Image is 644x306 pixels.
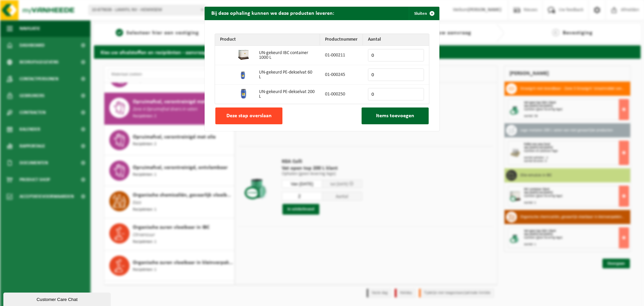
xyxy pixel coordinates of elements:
button: Items toevoegen [362,107,429,124]
td: 01-000250 [320,85,363,104]
th: Aantal [363,34,429,46]
h2: Bij deze ophaling kunnen we deze producten leveren: [205,7,341,19]
span: Items toevoegen [376,113,414,119]
th: Product [215,34,320,46]
span: Deze stap overslaan [226,113,272,119]
iframe: chat widget [3,291,112,306]
button: Sluiten [409,7,439,20]
th: Productnummer [320,34,363,46]
img: 01-000211 [238,49,249,60]
td: 01-000245 [320,65,363,85]
td: 01-000211 [320,46,363,65]
img: 01-000250 [238,88,249,99]
button: Deze stap overslaan [215,107,282,124]
td: UN-gekeurd IBC container 1000 L [254,46,320,65]
img: 01-000245 [238,69,249,80]
td: UN-gekeurd PE-dekselvat 60 L [254,65,320,85]
td: UN-gekeurd PE-dekselvat 200 L [254,85,320,104]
